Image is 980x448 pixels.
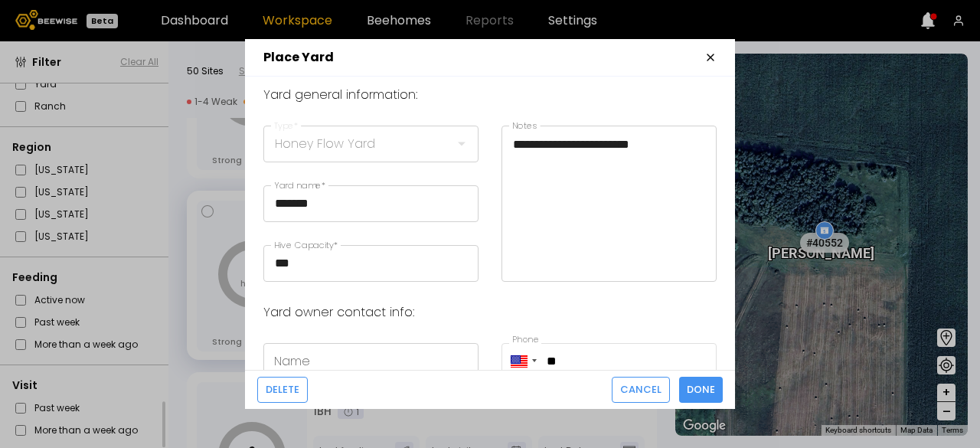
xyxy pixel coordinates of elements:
[501,343,541,379] div: United States: + 1
[679,377,723,403] button: Done
[263,51,334,64] h2: Place Yard
[687,382,715,397] span: Done
[612,377,670,403] button: Cancel
[266,382,299,397] span: Delete
[620,382,661,397] span: Cancel
[263,89,717,101] div: Yard general information:
[257,377,308,403] button: Delete
[509,335,541,344] div: Phone
[263,306,717,319] div: Yard owner contact info:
